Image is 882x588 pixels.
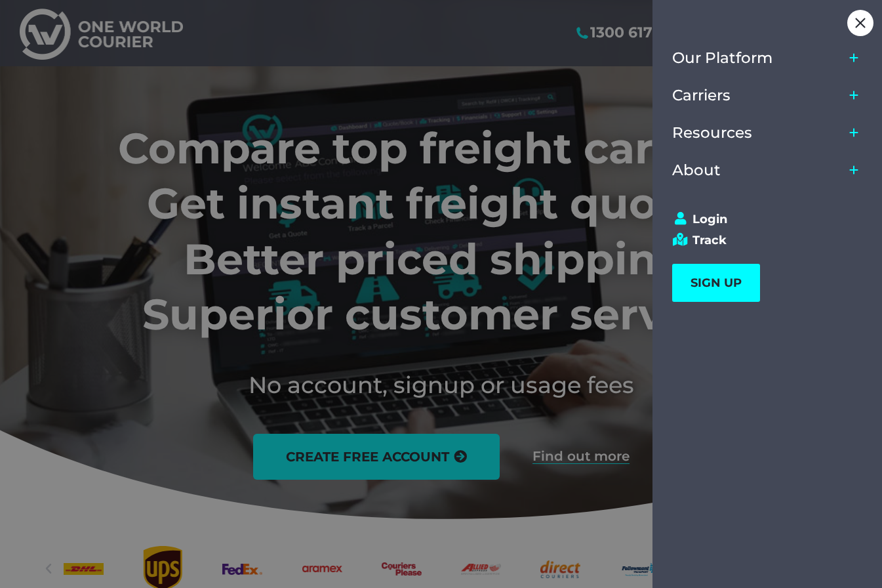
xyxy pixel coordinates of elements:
div: Close [847,10,873,36]
span: Resources [672,124,752,142]
span: SIGN UP [691,276,742,290]
span: Our Platform [672,49,772,67]
a: Carriers [672,77,844,114]
span: Carriers [672,87,731,104]
a: Login [672,212,851,226]
a: Our Platform [672,39,844,77]
a: Track [672,233,851,247]
a: SIGN UP [672,264,760,302]
a: Resources [672,114,844,152]
span: About [672,161,721,179]
a: About [672,152,844,189]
